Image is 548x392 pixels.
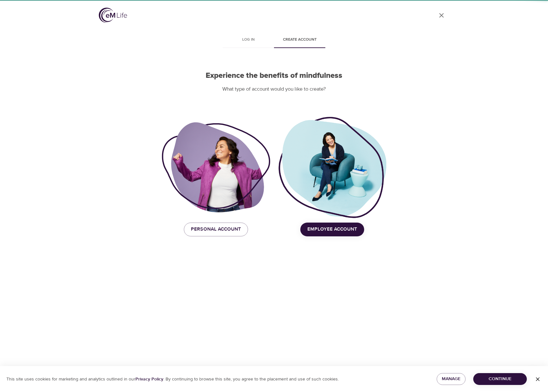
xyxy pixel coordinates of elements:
h2: Experience the benefits of mindfulness [162,71,386,80]
span: Manage [442,375,460,383]
span: Personal Account [191,225,241,233]
button: Employee Account [300,223,364,236]
a: close [434,8,449,23]
a: Privacy Policy [135,376,163,382]
span: Employee Account [307,225,357,233]
img: logo [99,8,127,23]
p: What type of account would you like to create? [162,86,386,93]
span: Continue [478,375,522,383]
button: Personal Account [184,223,248,236]
span: Log in [227,37,270,43]
span: Create account [278,37,321,43]
button: Continue [473,373,527,385]
button: Manage [437,373,466,385]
